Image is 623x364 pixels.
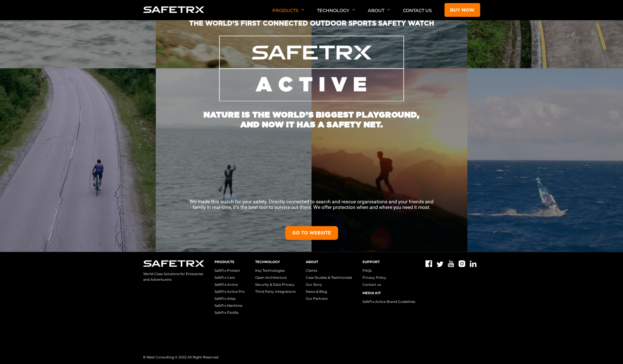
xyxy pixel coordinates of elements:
img: Logo SafeTrx [143,6,204,13]
h1: NATURE IS THE WORLD’S BIGGEST PLAYGROUND, AND NOW IT HAS A SAFETY NET. [199,101,424,129]
a: FAQs [362,268,372,273]
img: Arrow down icon [352,9,355,11]
img: Arrow down icon [387,9,390,11]
p: Technology [317,8,355,20]
img: Facebook icon [425,260,432,267]
a: SafeTrx Care [214,275,235,280]
a: Our Partners [306,296,328,301]
a: News & Blog [306,289,327,294]
img: Instagram icon [458,260,465,267]
a: SafeTrx Maritime [214,303,242,308]
a: Contact us [362,282,381,287]
a: Third Party Integrations [255,289,296,294]
a: Clients [306,268,317,273]
h3: Technology [255,260,296,264]
a: Key Technologies [255,268,285,273]
a: SafeTrx Active [214,282,238,287]
a: SafeTrx Atlas [214,296,236,301]
img: Safetrx logo [143,260,204,267]
a: SafeTrx Protect [214,268,240,273]
p: About [368,8,390,20]
a: SafeTrx Active Brand Guidelines [362,300,415,304]
a: SafeTrx Active Pro [214,289,245,294]
a: Contact Us [403,8,432,13]
p: We made this watch for your safety. Directly connected to search and rescue organisations and you... [185,199,438,210]
a: SafeTrx Flotilla [214,310,238,315]
img: Linkedin icon [470,261,476,267]
img: Arrow down icon [301,9,304,11]
p: World Class Solutions for Enterprise and Adventurers [143,271,204,282]
a: Open Architecture [255,275,287,280]
iframe: Chat Widget [595,337,623,364]
a: Security & Data Privacy [255,282,295,287]
p: Products [272,8,304,20]
a: Case Studies & Testimonials [306,275,352,280]
img: Twitter icon [437,261,443,267]
h3: About [306,260,352,264]
h3: Support [362,260,415,264]
h3: Products [214,260,245,264]
img: Youtube icon [448,260,454,267]
h3: Media Kit [362,291,415,295]
img: SafeTrx Active Logo [219,36,404,101]
a: GO TO WEBSITE [285,226,338,240]
a: Privacy Policy [362,275,386,280]
a: Our Story [306,282,322,287]
a: Buy now [444,3,480,17]
p: 8 West Consulting © 2022 All Right Reserved [143,354,480,361]
h2: THE WORLD’S FIRST CONNECTED OUTDOOR SPORTS SAFETY WATCH [62,19,561,36]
